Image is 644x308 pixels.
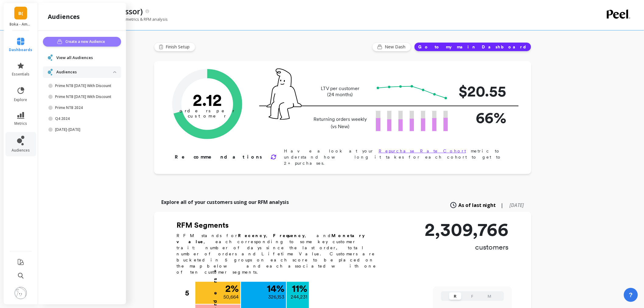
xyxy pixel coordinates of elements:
span: Create a new Audience [66,39,107,45]
span: View all Audiences [56,55,93,61]
p: Q4 2024 [55,116,113,121]
p: Prime NTB [DATE] With Discount [55,83,113,88]
img: profile picture [15,287,27,299]
p: Returning orders weekly (vs New) [312,116,369,130]
p: LTV per customer (24 months) [312,86,369,98]
h2: RFM Segments [177,220,383,230]
p: Prime NTB 2024 [55,105,113,110]
text: 2.12 [193,90,222,110]
button: Finish Setup [154,42,195,51]
span: audiences [12,148,30,153]
p: [DATE]-[DATE] [55,127,113,132]
p: customers [425,242,509,252]
p: 326,153 [268,293,284,301]
span: Finish Setup [166,44,191,50]
img: down caret icon [113,71,116,73]
p: 11 % [292,284,307,293]
p: Audiences [56,69,113,75]
span: metrics [14,121,27,126]
img: navigation item icon [48,54,53,61]
p: 2 % [225,284,239,293]
span: As of last night [458,201,496,209]
tspan: orders per [180,108,235,114]
h2: audiences [48,12,80,21]
button: ? [624,288,638,302]
div: 5 [185,282,195,304]
span: New Dash [385,44,407,50]
button: R [449,292,461,300]
p: Boka - Amazon (Essor) [10,22,32,27]
p: 50,664 [223,293,239,301]
tspan: customer [188,113,227,119]
b: Frequency [273,233,305,238]
span: B( [18,10,23,17]
span: explore [14,97,27,102]
p: 244,231 [291,293,307,301]
p: $20.55 [458,80,506,103]
p: 66% [458,106,506,129]
button: Create a new Audience [43,37,121,47]
p: Explore all of your customers using our RFM analysis [161,198,289,206]
span: | [501,201,504,209]
b: Recency [238,233,266,238]
p: RFM stands for , , and , each corresponding to some key customer trait: number of days since the ... [177,233,383,275]
button: Go to my main Dashboard [414,42,531,51]
p: Have a look at your metric to understand how long it takes for each cohort to get to 2+ purchases. [284,148,512,166]
p: 14 % [267,284,284,293]
a: Repurchase Rate Cohort [379,149,466,153]
img: pal seatted on line [267,68,302,120]
span: dashboards [9,47,33,52]
button: M [483,292,495,300]
button: F [466,292,478,300]
p: Recommendations [175,153,263,161]
span: ? [629,291,633,299]
img: navigation item icon [48,69,53,75]
a: View all Audiences [56,55,116,61]
p: 2,309,766 [425,220,509,239]
span: [DATE] [510,202,524,208]
button: New Dash [372,42,411,51]
span: essentials [12,72,30,77]
p: Prime NTB [DATE] With Discount [55,94,113,99]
